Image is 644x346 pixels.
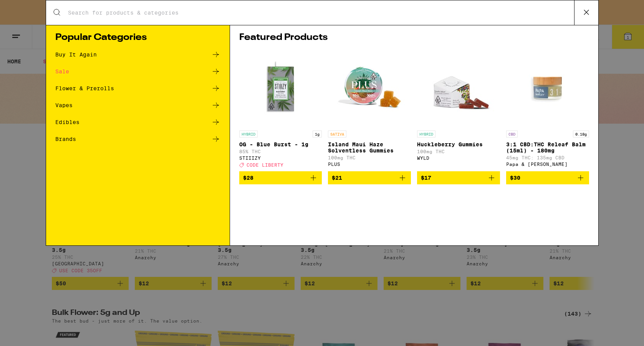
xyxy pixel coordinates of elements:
p: SATIVA [328,131,346,137]
a: Sale [55,67,220,76]
a: Buy It Again [55,50,220,59]
div: Brands [55,136,76,142]
img: WYLD - Huckleberry Gummies [420,50,497,127]
button: Add to bag [328,171,411,184]
span: Hi. Need any help? [5,5,55,12]
a: Flower & Prerolls [55,84,220,93]
input: Search for products & categories [68,9,574,16]
p: Island Maui Haze Solventless Gummies [328,141,411,154]
a: Vapes [55,101,220,110]
img: PLUS - Island Maui Haze Solventless Gummies [331,50,408,127]
a: Edibles [55,118,220,127]
div: Sale [55,69,69,74]
h1: Popular Categories [55,33,220,42]
a: Open page for Island Maui Haze Solventless Gummies from PLUS [328,50,411,171]
p: Huckleberry Gummies [417,141,500,147]
button: Add to bag [506,171,589,184]
span: $28 [243,175,253,181]
p: 1g [313,131,322,137]
p: 0.18g [573,131,589,137]
div: WYLD [417,156,500,161]
p: CBD [506,131,518,137]
span: CODE LIBERTY [247,162,283,167]
p: 100mg THC [417,149,500,154]
h1: Featured Products [239,33,589,42]
p: 3:1 CBD:THC Releaf Balm (15ml) - 180mg [506,141,589,154]
div: Buy It Again [55,52,97,57]
p: 45mg THC: 135mg CBD [506,155,589,160]
p: 85% THC [239,149,322,154]
a: Open page for OG - Blue Burst - 1g from STIIIZY [239,50,322,171]
a: Open page for 3:1 CBD:THC Releaf Balm (15ml) - 180mg from Papa & Barkley [506,50,589,171]
button: Add to bag [417,171,500,184]
div: Papa & [PERSON_NAME] [506,162,589,167]
div: Flower & Prerolls [55,86,114,91]
img: STIIIZY - OG - Blue Burst - 1g [242,50,319,127]
span: $21 [332,175,342,181]
img: Papa & Barkley - 3:1 CBD:THC Releaf Balm (15ml) - 180mg [509,50,586,127]
span: $17 [421,175,431,181]
a: Brands [55,134,220,144]
div: Edibles [55,119,79,125]
a: Open page for Huckleberry Gummies from WYLD [417,50,500,171]
p: OG - Blue Burst - 1g [239,141,322,147]
p: HYBRID [239,131,258,137]
div: PLUS [328,162,411,167]
div: Vapes [55,103,73,108]
div: STIIIZY [239,156,322,161]
span: $30 [510,175,520,181]
button: Add to bag [239,171,322,184]
p: HYBRID [417,131,435,137]
p: 100mg THC [328,155,411,160]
